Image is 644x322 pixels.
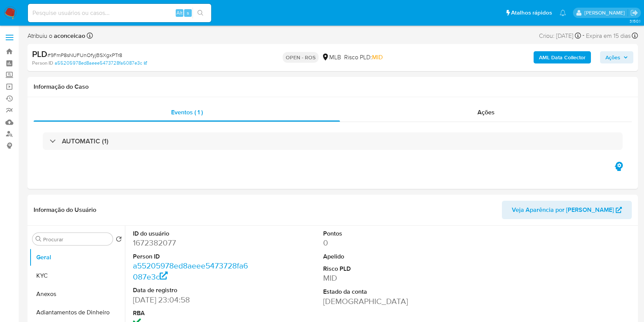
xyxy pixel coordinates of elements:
dt: Apelido [323,252,442,261]
b: Person ID [32,60,53,67]
dt: ID do usuário [133,229,252,238]
dd: MID [323,273,442,283]
button: AML Data Collector [534,51,591,63]
p: ana.conceicao@mercadolivre.com [584,9,628,16]
span: Atalhos rápidos [511,9,552,17]
div: Criou: [DATE] [539,31,581,41]
button: Adiantamentos de Dinheiro [29,303,125,322]
button: Retornar ao pedido padrão [116,236,122,244]
span: Veja Aparência por [PERSON_NAME] [512,201,614,219]
button: Ações [600,51,633,63]
b: PLD [32,48,47,60]
dd: [DATE] 23:04:58 [133,294,252,305]
dt: Person ID [133,252,252,261]
div: AUTOMATIC (1) [43,132,623,150]
button: Procurar [36,236,42,242]
span: Eventos ( 1 ) [171,108,203,117]
button: Veja Aparência por [PERSON_NAME] [502,201,632,219]
a: a55205978ed8aeee5473728fa6087e3c [133,260,248,282]
dt: Risco PLD [323,265,442,273]
dd: 0 [323,237,442,248]
input: Pesquise usuários ou casos... [28,8,211,18]
button: search-icon [193,8,208,18]
span: Risco PLD: [344,53,383,62]
dt: Estado da conta [323,288,442,296]
h3: AUTOMATIC (1) [62,137,108,145]
dt: Data de registro [133,286,252,294]
dt: Pontos [323,229,442,238]
span: # 9FmP8sNUFUnOfyjBSXgxPTr8 [47,51,122,59]
span: Expira em 15 dias [586,32,631,40]
span: Ações [605,51,620,63]
a: a55205978ed8aeee5473728fa6087e3c [55,60,147,67]
span: Ações [477,108,495,117]
input: Procurar [43,236,110,243]
dd: [DEMOGRAPHIC_DATA] [323,296,442,307]
span: s [187,9,189,16]
h1: Informação do Usuário [34,206,96,214]
dd: 1672382077 [133,237,252,248]
span: Alt [176,9,183,16]
span: - [583,31,584,41]
a: Sair [630,9,638,17]
button: KYC [29,267,125,285]
span: MID [372,53,383,62]
p: OPEN - ROS [283,52,319,63]
dt: RBA [133,309,252,317]
b: aconceicao [52,31,85,40]
div: MLB [322,53,341,62]
h1: Informação do Caso [34,83,632,91]
button: Geral [29,248,125,267]
a: Notificações [560,10,566,16]
b: AML Data Collector [539,51,586,63]
button: Anexos [29,285,125,303]
span: Atribuiu o [28,32,85,40]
